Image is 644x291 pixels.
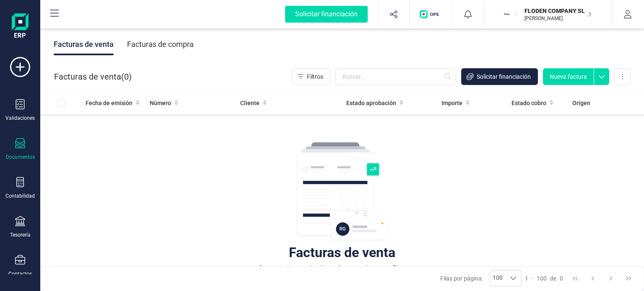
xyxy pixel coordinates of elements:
span: 0 [560,274,563,283]
div: Documentos [6,154,35,160]
span: Fecha de emisión [86,99,132,107]
span: Número [150,99,171,107]
img: img-empty-table.svg [296,141,388,242]
div: Validaciones [5,115,35,121]
div: Facturas de venta ( ) [54,68,132,85]
div: Facturas de venta [289,248,395,257]
span: Estado cobro [512,99,546,107]
span: Cliente [240,99,260,107]
button: Last Page [621,270,636,286]
span: Solicitar financiación [477,72,531,81]
p: FLODEN COMPANY SL [525,7,592,15]
div: Facturas de venta [54,33,114,55]
button: Previous Page [585,270,601,286]
span: de [550,274,556,283]
span: 100 [490,271,505,286]
button: Nueva factura [543,68,594,85]
button: FLFLODEN COMPANY SL[PERSON_NAME] [494,1,602,28]
span: Estado aprobación [346,99,396,107]
button: Filtros [292,68,330,85]
div: Tesorería [10,232,31,238]
button: Solicitar financiación [461,68,538,85]
button: Logo de OPS [415,1,447,28]
span: 0 [124,71,129,82]
button: Next Page [603,270,619,286]
div: Solicitar financiación [285,6,368,23]
p: [PERSON_NAME] [525,15,592,22]
div: Facturas de compra [127,33,194,55]
div: Filas por página: [440,270,522,286]
span: Origen [572,99,590,107]
span: 1 [525,274,528,283]
button: First Page [567,270,583,286]
div: - [525,274,563,283]
div: Contactos [8,270,32,277]
img: Logo de OPS [420,10,442,18]
input: Buscar... [335,68,456,85]
span: Importe [441,99,462,107]
span: 100 [537,274,547,283]
div: Crea, gestiona y distribuye facturas de venta. Encuentra lo que necesitas usando filtros y segmen... [258,263,426,283]
div: Contabilidad [5,193,35,199]
span: Filtros [307,72,323,81]
img: FL [498,5,516,23]
button: Solicitar financiación [275,1,378,28]
img: Logo Finanedi [12,13,29,40]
